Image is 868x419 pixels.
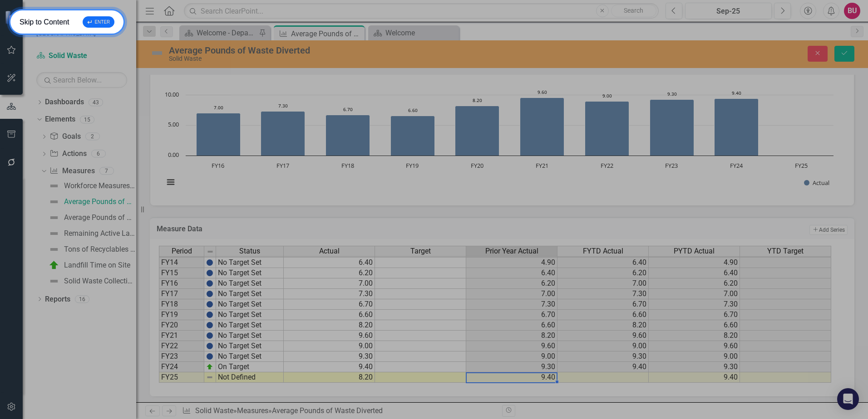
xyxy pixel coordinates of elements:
td: 6.60 [557,310,649,320]
text: 6.70 [343,106,353,112]
div: Average Pounds of Waste Generated [64,214,136,222]
text: FY23 [665,161,678,170]
td: FY20 [159,320,204,331]
img: Not Defined [49,244,59,255]
td: No Target Set [216,320,284,331]
td: 4.90 [466,258,557,268]
td: No Target Set [216,278,284,289]
td: 6.40 [557,258,649,268]
path: FY18, 6.7. Actual. [326,115,370,156]
text: FY16 [212,161,224,170]
td: 6.70 [284,299,375,310]
h3: Measure Data [157,225,533,233]
div: Solid Waste Collection Efficiency [64,277,136,285]
a: Solid Waste [36,51,127,61]
img: BgCOk07PiH71IgAAAABJRU5ErkJggg== [206,311,213,318]
text: FY17 [276,161,289,170]
td: FY25 [159,372,204,383]
div: » » [182,406,495,416]
path: FY24, 9.4. Actual. [715,98,759,156]
div: Remaining Active Landfill Disposal Capacity [64,229,136,238]
div: Tons of Recyclables Collected [64,245,136,253]
div: Average Pounds of Waste Diverted [291,28,362,39]
text: FY20 [471,161,483,170]
div: 2 [85,133,100,141]
img: BgCOk07PiH71IgAAAABJRU5ErkJggg== [206,290,213,297]
text: 0.00 [168,151,179,159]
td: No Target Set [216,299,284,310]
td: 9.40 [557,362,649,372]
div: 15 [80,116,94,123]
div: Chart. Highcharts interactive chart. [159,60,845,196]
td: 8.20 [649,331,740,341]
a: Welcome [370,27,457,39]
td: 8.20 [284,372,375,383]
a: Actions [49,149,86,159]
img: 8DAGhfEEPCf229AAAAAElFTkSuQmCC [206,374,213,381]
img: BgCOk07PiH71IgAAAABJRU5ErkJggg== [206,353,213,360]
a: Measures [49,166,94,176]
td: No Target Set [216,310,284,320]
path: FY22, 9. Actual. [585,101,629,156]
td: No Target Set [216,351,284,362]
td: 7.30 [557,289,649,299]
td: 9.00 [284,341,375,351]
td: FY21 [159,331,204,341]
div: 43 [89,98,103,106]
text: 9.40 [732,90,741,96]
td: 9.60 [284,331,375,341]
span: Status [239,247,260,255]
td: No Target Set [216,268,284,278]
td: 6.70 [557,299,649,310]
text: FY19 [406,161,419,170]
td: 9.60 [466,341,557,351]
div: 16 [75,295,89,303]
td: 8.20 [557,320,649,331]
text: 5.00 [168,120,179,128]
div: Average Pounds of Waste Diverted [272,406,383,415]
td: FY23 [159,351,204,362]
td: 9.30 [557,351,649,362]
td: 6.20 [557,268,649,278]
input: Search Below... [36,72,127,88]
button: Add Series [809,225,848,235]
span: Actual [319,247,340,255]
path: FY20, 8.2. Actual. [455,106,499,156]
td: 9.30 [649,362,740,372]
td: 9.00 [466,351,557,362]
img: BgCOk07PiH71IgAAAABJRU5ErkJggg== [206,280,213,287]
img: Not Defined [150,46,164,60]
img: Not Defined [49,276,59,287]
div: Landfill Time on Site [64,261,130,269]
td: 9.40 [649,372,740,383]
td: 9.00 [557,341,649,351]
td: 8.20 [284,320,375,331]
div: Average Pounds of Waste Diverted [169,45,545,55]
td: FY14 [159,258,204,268]
td: 7.30 [284,289,375,299]
td: No Target Set [216,289,284,299]
text: FY24 [730,161,743,170]
td: 6.20 [284,268,375,278]
a: Elements [45,114,75,125]
td: 6.60 [649,320,740,331]
a: Tons of Recyclables Collected [46,242,136,257]
text: 9.60 [538,89,547,95]
td: FY16 [159,278,204,289]
td: 9.60 [649,341,740,351]
text: FY21 [536,161,548,170]
span: Period [172,247,192,255]
a: Dashboards [45,97,84,107]
a: Solid Waste Collection Efficiency [46,274,136,288]
img: Not Defined [49,196,59,207]
img: BgCOk07PiH71IgAAAABJRU5ErkJggg== [206,269,213,277]
td: FY17 [159,289,204,299]
a: Average Pounds of Waste Diverted [46,195,136,209]
td: 7.00 [466,289,557,299]
text: 7.00 [214,104,223,111]
td: 8.20 [466,331,557,341]
img: BgCOk07PiH71IgAAAABJRU5ErkJggg== [206,322,213,329]
button: View chart menu, Chart [164,176,177,189]
div: Average Pounds of Waste Diverted [64,198,136,206]
span: Search [624,7,643,14]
